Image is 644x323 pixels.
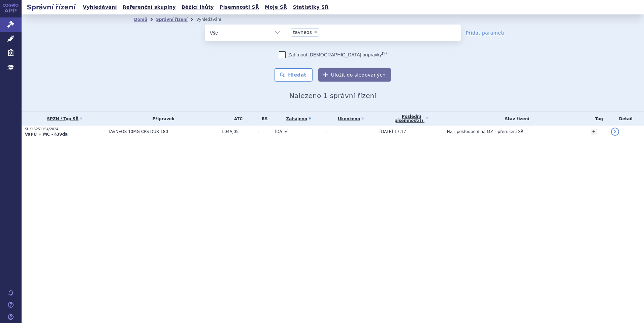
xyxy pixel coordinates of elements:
[255,112,271,126] th: RS
[447,129,523,134] span: HZ - postoupení na MZ – přerušení SŘ
[326,114,376,124] a: Ukončeno
[326,129,327,134] span: -
[275,68,313,82] button: Hledat
[25,132,68,137] strong: VaPÚ + MC - §39da
[134,17,147,22] a: Domů
[380,129,406,134] span: [DATE] 17:17
[263,3,289,12] a: Moje SŘ
[108,129,219,134] span: TAVNEOS 10MG CPS DUR 180
[22,2,81,12] h2: Správní řízení
[293,30,312,35] span: tavneos
[318,68,391,82] button: Uložit do sledovaných
[591,129,597,135] a: +
[25,114,105,124] a: SPZN / Typ SŘ
[321,28,325,36] input: tavneos
[275,129,289,134] span: [DATE]
[275,114,323,124] a: Zahájeno
[418,119,423,123] abbr: (?)
[291,3,330,12] a: Statistiky SŘ
[466,30,505,36] a: Přidat parametr
[180,3,216,12] a: Běžící lhůty
[219,112,255,126] th: ATC
[196,14,230,25] li: Vyhledávání
[382,51,387,55] abbr: (?)
[289,92,376,100] span: Nalezeno 1 správní řízení
[611,128,619,136] a: detail
[81,3,119,12] a: Vyhledávání
[444,112,587,126] th: Stav řízení
[279,51,387,58] label: Zahrnout [DEMOGRAPHIC_DATA] přípravky
[25,127,105,132] p: SUKLS251154/2024
[222,129,255,134] span: L04AJ05
[587,112,608,126] th: Tag
[380,112,444,126] a: Poslednípísemnost(?)
[314,30,318,34] span: ×
[258,129,271,134] span: -
[121,3,178,12] a: Referenční skupiny
[608,112,644,126] th: Detail
[156,17,188,22] a: Správní řízení
[218,3,261,12] a: Písemnosti SŘ
[105,112,219,126] th: Přípravek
